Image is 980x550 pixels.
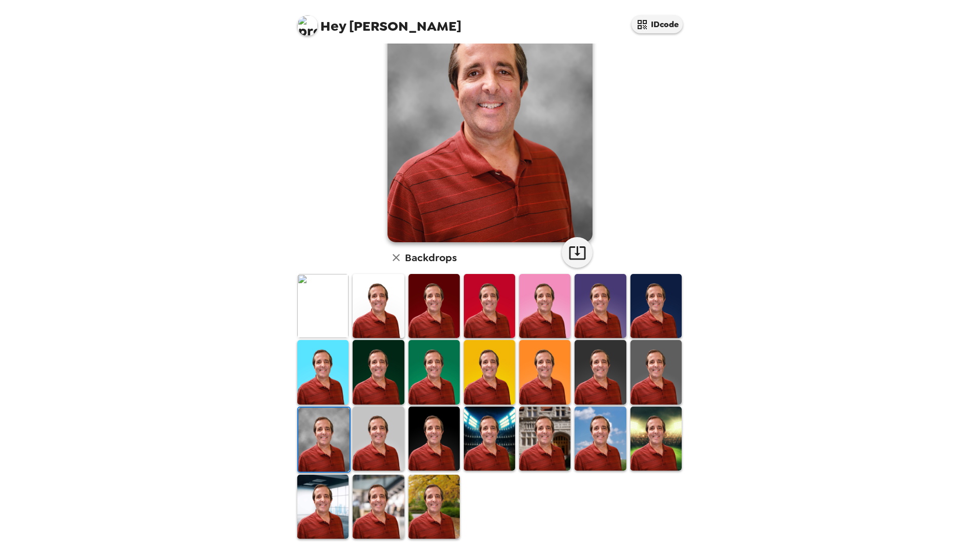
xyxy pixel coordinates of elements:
[631,15,683,33] button: IDcode
[297,15,318,36] img: profile pic
[320,17,346,35] span: Hey
[297,10,461,33] span: [PERSON_NAME]
[405,249,457,266] h6: Backdrops
[297,274,349,338] img: Original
